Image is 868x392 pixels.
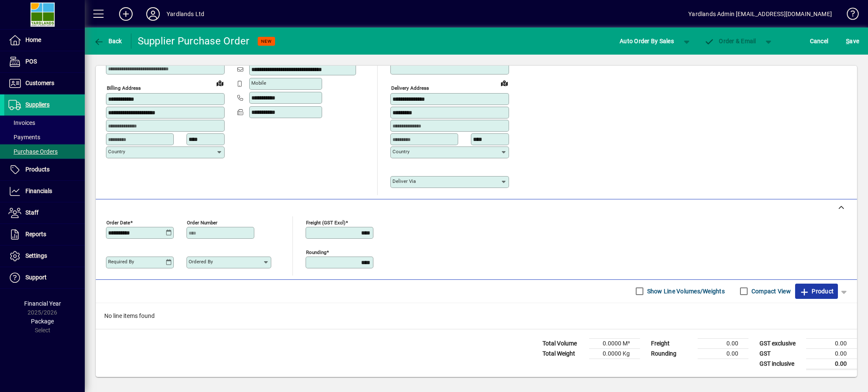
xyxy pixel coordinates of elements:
span: Invoices [8,119,35,126]
span: Payments [8,134,40,141]
span: Financials [25,188,52,194]
td: Total Volume [538,338,589,348]
a: Knowledge Base [840,2,857,29]
button: Product [795,284,838,299]
span: Order & Email [704,38,756,44]
td: 0.00 [806,348,857,359]
a: Financials [4,181,85,202]
td: 0.00 [698,348,748,359]
button: Save [844,33,861,49]
span: Product [799,284,834,298]
a: Payments [4,130,85,144]
mat-label: Ordered by [189,259,213,265]
a: Purchase Orders [4,144,85,159]
span: Purchase Orders [8,148,58,155]
button: Auto Order By Sales [615,33,678,49]
span: POS [25,58,37,65]
td: GST [755,348,806,359]
button: Add [112,6,139,22]
mat-label: Country [108,149,125,155]
mat-label: Mobile [251,80,266,86]
label: Show Line Volumes/Weights [645,287,725,295]
td: Total Weight [538,348,589,359]
span: Support [25,274,47,281]
a: POS [4,51,85,72]
span: Suppliers [25,101,50,108]
span: Package [31,318,54,325]
span: Auto Order By Sales [620,34,674,48]
span: NEW [261,39,272,44]
td: Rounding [647,348,698,359]
a: Invoices [4,116,85,130]
a: View on map [498,76,511,90]
td: Freight [647,338,698,348]
a: Staff [4,202,85,224]
mat-label: Order date [106,219,130,225]
span: Settings [25,252,47,259]
app-page-header-button: Back [85,33,131,49]
div: Yardlands Admin [EMAIL_ADDRESS][DOMAIN_NAME] [688,7,832,21]
td: GST exclusive [755,338,806,348]
span: ave [846,34,859,48]
mat-label: Required by [108,259,134,265]
td: 0.00 [698,338,748,348]
span: Reports [25,231,46,237]
span: Staff [25,209,39,216]
mat-label: Freight (GST excl) [306,219,345,225]
div: No line items found [96,303,857,329]
mat-label: Deliver via [392,178,416,184]
span: Products [25,166,50,173]
td: GST inclusive [755,359,806,369]
button: Cancel [808,33,831,49]
mat-label: Order number [187,219,217,225]
span: Back [94,38,122,44]
a: Support [4,267,85,288]
td: 0.0000 Kg [589,348,640,359]
button: Order & Email [700,33,760,49]
span: S [846,38,849,44]
button: Profile [139,6,167,22]
a: Home [4,30,85,51]
td: 0.0000 M³ [589,338,640,348]
td: 0.00 [806,359,857,369]
button: Back [92,33,124,49]
div: Yardlands Ltd [167,7,204,21]
span: Cancel [810,34,829,48]
span: Home [25,36,41,43]
a: Customers [4,73,85,94]
mat-label: Country [392,149,409,155]
mat-label: Rounding [306,249,326,255]
a: Reports [4,224,85,245]
div: Supplier Purchase Order [138,34,250,48]
td: 0.00 [806,338,857,348]
a: View on map [213,76,227,90]
a: Settings [4,246,85,267]
label: Compact View [750,287,791,295]
span: Customers [25,80,54,86]
span: Financial Year [24,300,61,307]
a: Products [4,159,85,180]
